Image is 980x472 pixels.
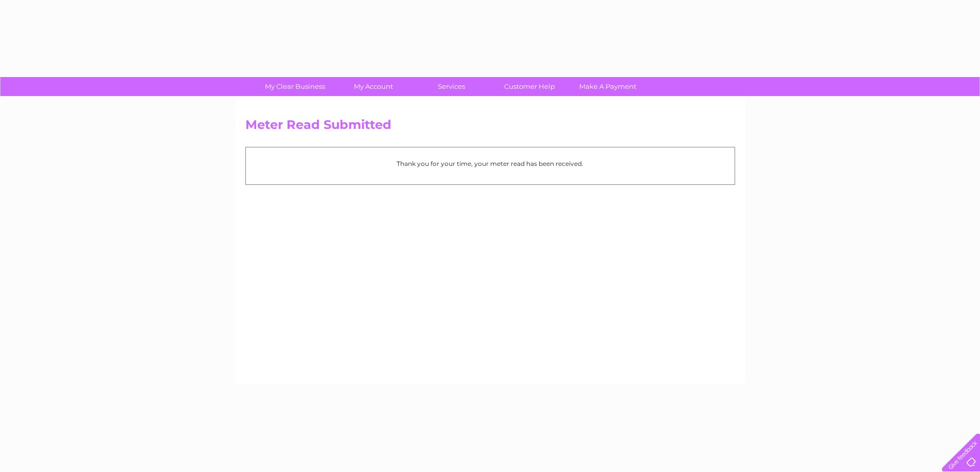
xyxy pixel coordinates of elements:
[487,77,572,96] a: Customer Help
[251,159,729,168] p: Thank you for your time, your meter read has been received.
[253,77,337,96] a: My Clear Business
[565,77,650,96] a: Make A Payment
[245,118,735,137] h2: Meter Read Submitted
[409,77,494,96] a: Services
[331,77,416,96] a: My Account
